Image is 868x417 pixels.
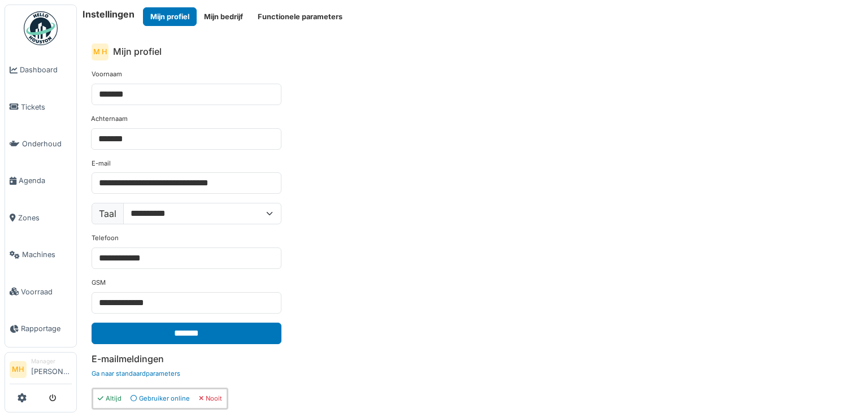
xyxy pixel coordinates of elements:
div: Altijd [98,394,121,403]
label: Achternaam [91,114,128,124]
span: Rapportage [21,323,72,334]
h6: Instellingen [83,9,134,20]
img: Badge_color-CXgf-gQk.svg [24,11,58,45]
li: MH [10,361,27,378]
span: Tickets [21,102,72,112]
a: Tickets [5,88,76,125]
a: Zones [5,199,76,236]
a: Onderhoud [5,125,76,162]
button: Mijn bedrijf [197,7,250,26]
label: GSM [92,278,106,288]
h6: E-mailmeldingen [92,354,853,364]
a: Dashboard [5,51,76,88]
a: Rapportage [5,310,76,347]
div: M H [92,44,108,60]
span: Agenda [19,175,72,186]
a: Machines [5,236,76,273]
span: Onderhoud [22,138,72,149]
label: Taal [92,203,124,224]
label: Voornaam [92,69,122,79]
a: MH Manager[PERSON_NAME] [10,357,72,384]
label: E-mail [92,159,111,168]
span: Zones [18,212,72,223]
span: Dashboard [20,64,72,75]
div: Nooit [199,394,222,403]
button: Mijn profiel [143,7,197,26]
a: Ga naar standaardparameters [92,370,180,377]
a: Agenda [5,162,76,199]
button: Functionele parameters [250,7,350,26]
a: Voorraad [5,273,76,310]
div: Gebruiker online [131,394,190,403]
div: Manager [31,357,72,366]
h6: Mijn profiel [113,46,162,57]
span: Voorraad [21,286,72,297]
span: Machines [22,249,72,260]
label: Telefoon [92,233,119,243]
li: [PERSON_NAME] [31,357,72,381]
